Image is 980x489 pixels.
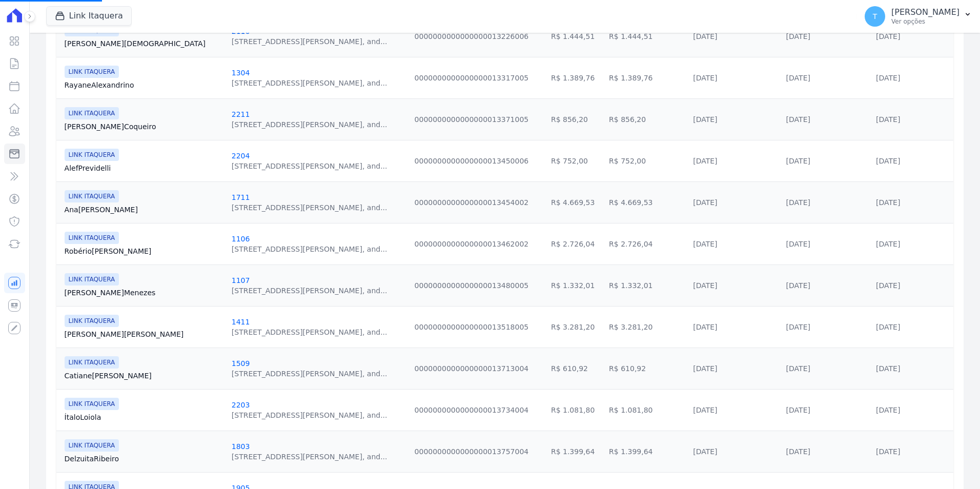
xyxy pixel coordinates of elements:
[65,232,119,244] span: LINK ITAQUERA
[693,323,717,331] a: [DATE]
[786,406,810,414] a: [DATE]
[415,115,529,124] a: 0000000000000000013371005
[232,276,250,284] a: 1107
[876,198,900,207] a: [DATE]
[415,32,529,40] a: 0000000000000000013226006
[605,223,689,264] td: R$ 2.726,04
[693,240,717,248] a: [DATE]
[65,121,223,132] a: [PERSON_NAME]Coqueiro
[547,348,605,389] td: R$ 610,92
[891,7,959,17] p: [PERSON_NAME]
[693,198,717,207] a: [DATE]
[65,66,119,78] span: LINK ITAQUERA
[693,157,717,165] a: [DATE]
[693,364,717,373] a: [DATE]
[65,371,223,381] a: Catiane[PERSON_NAME]
[65,356,119,369] span: LINK ITAQUERA
[65,398,119,410] span: LINK ITAQUERA
[856,2,980,31] button: T [PERSON_NAME] Ver opções
[605,306,689,348] td: R$ 3.281,20
[693,406,717,414] a: [DATE]
[786,323,810,331] a: [DATE]
[786,157,810,165] a: [DATE]
[65,107,119,119] span: LINK ITAQUERA
[876,115,900,124] a: [DATE]
[605,389,689,431] td: R$ 1.081,80
[547,140,605,181] td: R$ 752,00
[232,401,250,409] a: 2203
[232,27,250,35] a: 2116
[65,329,223,339] a: [PERSON_NAME][PERSON_NAME]
[232,36,387,47] div: [STREET_ADDRESS][PERSON_NAME], and...
[415,323,529,331] a: 0000000000000000013518005
[876,74,900,82] a: [DATE]
[415,447,529,456] a: 0000000000000000013757004
[232,110,250,118] a: 2211
[65,163,223,173] a: AlefPrevidelli
[547,223,605,264] td: R$ 2.726,04
[693,447,717,456] a: [DATE]
[65,149,119,161] span: LINK ITAQUERA
[415,198,529,207] a: 0000000000000000013454002
[232,193,250,201] a: 1711
[415,74,529,82] a: 0000000000000000013317005
[232,369,387,379] div: [STREET_ADDRESS][PERSON_NAME], and...
[65,190,119,202] span: LINK ITAQUERA
[786,198,810,207] a: [DATE]
[547,181,605,223] td: R$ 4.669,53
[65,38,223,49] a: [PERSON_NAME][DEMOGRAPHIC_DATA]
[876,240,900,248] a: [DATE]
[786,115,810,124] a: [DATE]
[547,389,605,431] td: R$ 1.081,80
[547,264,605,306] td: R$ 1.332,01
[65,412,223,422] a: ÍtaloLoiola
[876,406,900,414] a: [DATE]
[65,205,223,215] a: Ana[PERSON_NAME]
[605,264,689,306] td: R$ 1.332,01
[232,202,387,213] div: [STREET_ADDRESS][PERSON_NAME], and...
[65,315,119,327] span: LINK ITAQUERA
[786,447,810,456] a: [DATE]
[605,140,689,181] td: R$ 752,00
[605,15,689,57] td: R$ 1.444,51
[232,235,250,243] a: 1106
[876,157,900,165] a: [DATE]
[65,439,119,452] span: LINK ITAQUERA
[547,306,605,348] td: R$ 3.281,20
[415,240,529,248] a: 0000000000000000013462002
[232,286,387,296] div: [STREET_ADDRESS][PERSON_NAME], and...
[65,246,223,256] a: Robério[PERSON_NAME]
[786,32,810,40] a: [DATE]
[232,318,250,326] a: 1411
[693,281,717,290] a: [DATE]
[876,364,900,373] a: [DATE]
[232,327,387,337] div: [STREET_ADDRESS][PERSON_NAME], and...
[605,431,689,472] td: R$ 1.399,64
[693,74,717,82] a: [DATE]
[65,273,119,286] span: LINK ITAQUERA
[876,323,900,331] a: [DATE]
[605,57,689,98] td: R$ 1.389,76
[605,98,689,140] td: R$ 856,20
[415,157,529,165] a: 0000000000000000013450006
[65,454,223,464] a: DelzuitaRibeiro
[232,359,250,368] a: 1509
[876,32,900,40] a: [DATE]
[786,281,810,290] a: [DATE]
[605,181,689,223] td: R$ 4.669,53
[232,452,387,462] div: [STREET_ADDRESS][PERSON_NAME], and...
[46,6,132,26] button: Link Itaquera
[547,15,605,57] td: R$ 1.444,51
[786,364,810,373] a: [DATE]
[605,348,689,389] td: R$ 610,92
[693,32,717,40] a: [DATE]
[232,152,250,160] a: 2204
[786,240,810,248] a: [DATE]
[693,115,717,124] a: [DATE]
[232,410,387,420] div: [STREET_ADDRESS][PERSON_NAME], and...
[415,281,529,290] a: 0000000000000000013480005
[786,74,810,82] a: [DATE]
[547,98,605,140] td: R$ 856,20
[415,364,529,373] a: 0000000000000000013713004
[547,431,605,472] td: R$ 1.399,64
